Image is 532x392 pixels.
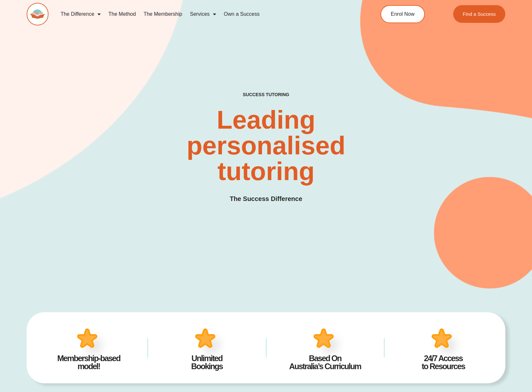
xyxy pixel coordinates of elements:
[391,12,415,17] span: Enrol Now
[158,107,374,184] h2: Leading personalised tutoring
[140,7,186,22] a: The Membership
[463,12,496,16] span: Find a Success
[394,354,493,370] h4: 24/7 Access to Resources
[220,7,263,22] a: Own a Success
[158,354,256,370] h4: Unlimited Bookings
[57,7,353,22] nav: Menu
[57,7,105,22] a: The Difference
[105,7,140,22] a: The Method
[276,354,374,370] h4: Based On Australia’s Curriculum
[186,7,220,22] a: Services
[39,354,138,370] h4: Membership-based model!
[195,92,337,97] h4: SUCCESS TUTORING​
[381,5,425,23] a: Enrol Now
[230,194,302,204] h3: The Success Difference
[453,5,506,23] a: Find a Success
